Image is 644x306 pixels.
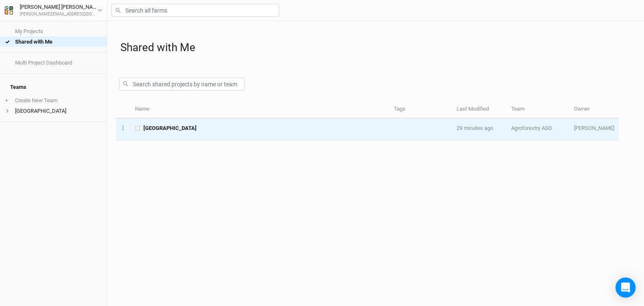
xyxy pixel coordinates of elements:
div: Open Intercom Messenger [615,277,636,298]
span: etweardy@asdevelop.org [574,125,614,131]
th: Owner [569,101,619,119]
h1: Shared with Me [120,41,636,54]
th: Team [506,101,569,119]
th: Last Modified [452,101,506,119]
h4: Teams [5,79,102,96]
th: Name [130,101,389,119]
input: Search all farms [112,4,279,17]
span: Aug 13, 2025 2:26 PM [457,125,493,131]
div: [PERSON_NAME] [PERSON_NAME] [20,3,98,11]
span: + [5,97,8,104]
button: [PERSON_NAME] [PERSON_NAME][PERSON_NAME][EMAIL_ADDRESS][DOMAIN_NAME] [4,3,103,18]
input: Search shared projects by name or team [119,78,245,91]
span: Peace Hill Farm [143,124,197,132]
div: [PERSON_NAME][EMAIL_ADDRESS][DOMAIN_NAME] [20,11,98,18]
th: Tags [389,101,452,119]
td: Agroforestry ASD [506,119,569,140]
